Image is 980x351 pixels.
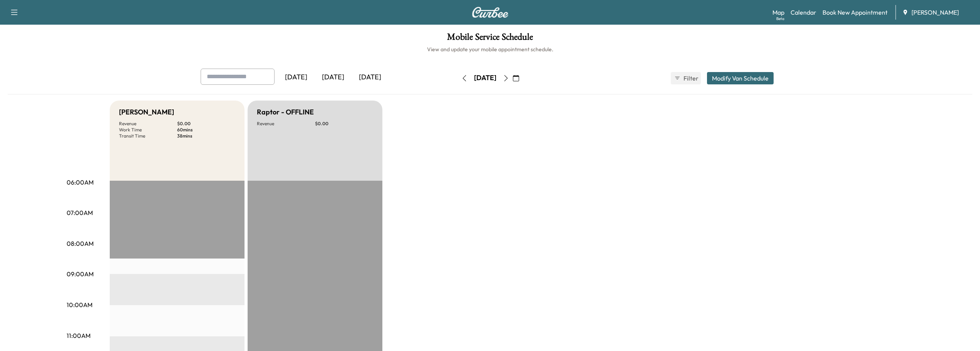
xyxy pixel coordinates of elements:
span: [PERSON_NAME] [911,8,959,17]
p: 38 mins [177,133,235,139]
p: 07:00AM [67,208,93,217]
p: Work Time [119,127,177,133]
div: [DATE] [352,69,389,86]
div: Beta [776,16,784,22]
p: Revenue [257,121,315,127]
p: $ 0.00 [177,121,235,127]
p: 60 mins [177,127,235,133]
h5: [PERSON_NAME] [119,107,174,118]
h1: Mobile Service Schedule [8,32,972,45]
button: Modify Van Schedule [707,72,774,84]
p: 10:00AM [67,300,92,309]
h5: Raptor - OFFLINE [257,107,314,118]
button: Filter [671,72,701,84]
p: 11:00AM [67,331,90,340]
div: [DATE] [278,69,315,86]
div: [DATE] [315,69,352,86]
p: 09:00AM [67,269,94,279]
p: 06:00AM [67,178,94,187]
p: Transit Time [119,133,177,139]
p: $ 0.00 [315,121,373,127]
p: Revenue [119,121,177,127]
a: Book New Appointment [823,8,888,17]
a: MapBeta [772,8,784,17]
img: Curbee Logo [472,7,509,18]
p: 08:00AM [67,239,94,248]
a: Calendar [791,8,816,17]
h6: View and update your mobile appointment schedule. [8,45,972,53]
div: [DATE] [474,73,496,83]
span: Filter [683,74,697,83]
